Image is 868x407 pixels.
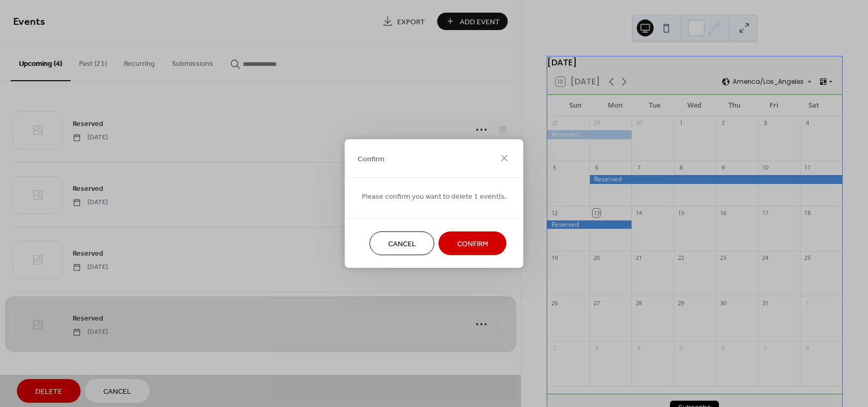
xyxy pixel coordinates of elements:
[388,239,416,250] span: Cancel
[358,153,384,164] span: Confirm
[362,191,507,202] span: Please confirm you want to delete 1 event(s.
[439,231,507,255] button: Confirm
[457,239,488,250] span: Confirm
[370,231,435,255] button: Cancel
